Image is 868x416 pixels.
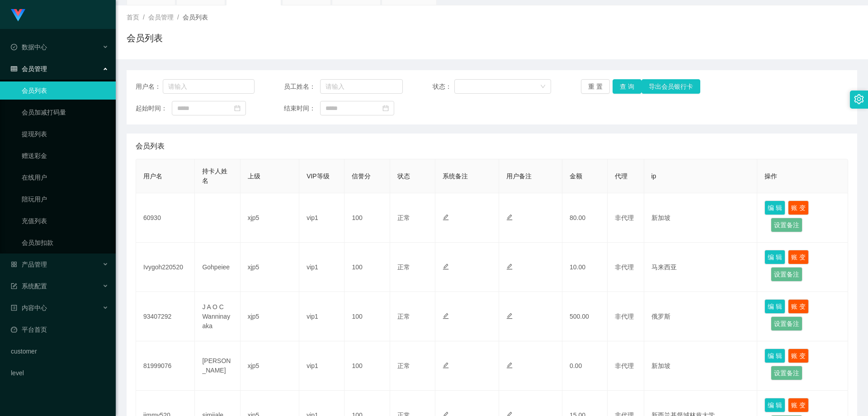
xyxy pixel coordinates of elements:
[570,172,582,180] span: 金额
[562,243,608,292] td: 10.00
[352,172,371,180] span: 信誉分
[241,341,299,391] td: xjp5
[143,172,162,180] span: 用户名
[788,398,809,412] button: 账 变
[299,243,344,292] td: vip1
[764,250,785,264] button: 编 辑
[136,82,163,91] span: 用户名：
[433,82,455,91] span: 状态：
[443,172,468,180] span: 系统备注
[136,193,195,243] td: 60930
[771,316,802,331] button: 设置备注
[764,201,785,215] button: 编 辑
[11,261,47,268] span: 产品管理
[284,104,320,113] span: 结束时间：
[540,84,546,90] i: 图标: down
[195,243,240,292] td: Gohpeiee
[764,299,785,314] button: 编 辑
[136,243,195,292] td: Ivygoh220520
[344,193,390,243] td: 100
[615,263,634,271] span: 非代理
[344,292,390,341] td: 100
[11,9,25,22] img: logo.9652507e.png
[307,172,330,180] span: VIP等级
[615,362,634,369] span: 非代理
[11,282,47,290] span: 系统配置
[163,79,255,94] input: 请输入
[613,79,642,94] button: 查 询
[382,105,389,111] i: 图标: calendar
[11,44,17,50] i: 图标: check-circle-o
[127,14,139,21] span: 首页
[241,292,299,341] td: xjp5
[299,292,344,341] td: vip1
[11,320,108,339] a: 图标: dashboard平台首页
[183,14,208,21] span: 会员列表
[344,243,390,292] td: 100
[788,250,809,264] button: 账 变
[788,201,809,215] button: 账 变
[443,362,449,368] i: 图标: edit
[651,172,656,180] span: ip
[788,299,809,314] button: 账 变
[22,212,108,230] a: 充值列表
[22,103,108,121] a: 会员加减打码量
[562,292,608,341] td: 500.00
[11,283,17,289] i: 图标: form
[22,125,108,143] a: 提现列表
[788,349,809,363] button: 账 变
[11,305,17,311] i: 图标: profile
[11,304,47,311] span: 内容中心
[344,341,390,391] td: 100
[506,214,513,220] i: 图标: edit
[11,342,108,360] a: customer
[11,364,108,382] a: level
[644,193,758,243] td: 新加坡
[11,261,17,268] i: 图标: appstore-o
[443,263,449,270] i: 图标: edit
[148,14,174,21] span: 会员管理
[284,82,320,91] span: 员工姓名：
[615,214,634,221] span: 非代理
[234,105,241,111] i: 图标: calendar
[506,313,513,319] i: 图标: edit
[764,172,777,180] span: 操作
[581,79,610,94] button: 重 置
[299,341,344,391] td: vip1
[195,341,240,391] td: [PERSON_NAME]
[644,243,758,292] td: 马来西亚
[22,190,108,208] a: 陪玩用户
[397,362,410,369] span: 正常
[644,341,758,391] td: 新加坡
[11,65,47,72] span: 会员管理
[854,94,864,104] i: 图标: setting
[195,292,240,341] td: J A O C Wanninayaka
[764,398,785,412] button: 编 辑
[136,104,172,113] span: 起始时间：
[11,43,47,51] span: 数据中心
[136,292,195,341] td: 93407292
[562,341,608,391] td: 0.00
[11,66,17,72] i: 图标: table
[562,193,608,243] td: 80.00
[443,313,449,319] i: 图标: edit
[771,366,802,380] button: 设置备注
[764,349,785,363] button: 编 辑
[506,362,513,368] i: 图标: edit
[22,234,108,252] a: 会员加扣款
[771,218,802,232] button: 设置备注
[644,292,758,341] td: 俄罗斯
[397,214,410,221] span: 正常
[397,263,410,271] span: 正常
[506,263,513,270] i: 图标: edit
[22,81,108,100] a: 会员列表
[202,167,227,184] span: 持卡人姓名
[615,172,627,180] span: 代理
[615,313,634,320] span: 非代理
[177,14,179,21] span: /
[241,243,299,292] td: xjp5
[241,193,299,243] td: xjp5
[397,172,410,180] span: 状态
[127,31,163,45] h1: 会员列表
[136,341,195,391] td: 81999076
